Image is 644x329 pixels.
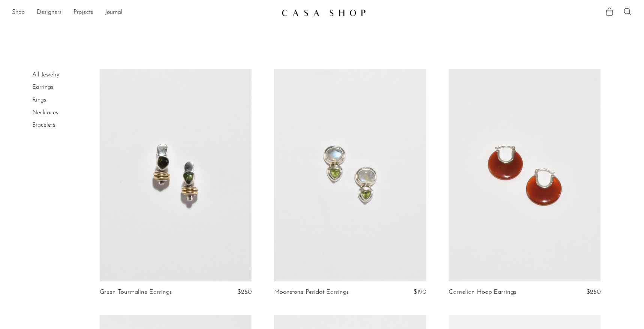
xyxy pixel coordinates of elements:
a: Moonstone Peridot Earrings [274,289,349,296]
a: Rings [32,97,46,103]
span: $250 [237,289,252,295]
span: $190 [413,289,426,295]
a: Earrings [32,84,53,90]
a: Necklaces [32,110,58,116]
a: All Jewelry [32,72,59,78]
a: Journal [105,8,123,18]
a: Bracelets [32,122,55,128]
a: Shop [12,8,25,18]
ul: NEW HEADER MENU [12,6,276,19]
a: Designers [37,8,61,18]
span: $250 [586,289,601,295]
a: Projects [73,8,93,18]
a: Green Tourmaline Earrings [100,289,172,296]
a: Carnelian Hoop Earrings [449,289,516,296]
nav: Desktop navigation [12,6,276,19]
